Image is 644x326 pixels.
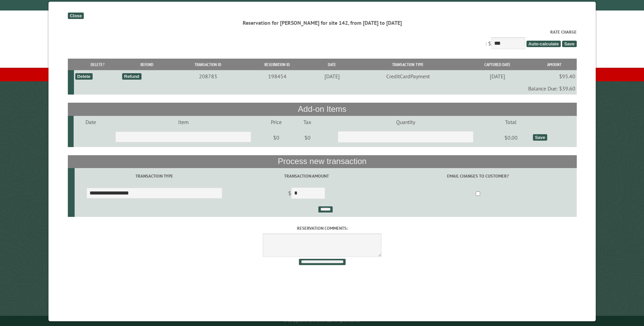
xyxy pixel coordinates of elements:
td: $0.00 [490,128,532,147]
td: Tax [294,116,321,128]
th: Add-on Items [68,103,576,116]
label: Transaction Type [75,173,233,179]
td: $95.40 [532,70,576,82]
th: Transaction Type [353,59,463,70]
td: [DATE] [463,70,532,82]
td: Total [490,116,532,128]
th: Amount [532,59,576,70]
div: Refund [122,73,141,80]
div: : $ [68,29,576,51]
th: Delete? [74,59,121,70]
div: Delete [75,73,92,80]
td: $0 [294,128,321,147]
div: Reservation for [PERSON_NAME] for site 142, from [DATE] to [DATE] [68,19,576,26]
th: Date [311,59,353,70]
td: 208783 [172,70,243,82]
td: Date [73,116,108,128]
th: Captured Date [463,59,532,70]
label: Transaction Amount [235,173,378,179]
td: [DATE] [311,70,353,82]
small: © Campground Commander LLC. All rights reserved. [284,319,361,323]
label: Reservation comments: [68,225,576,231]
td: Price [259,116,294,128]
div: Save [533,134,547,141]
label: Email changes to customer? [380,173,575,179]
div: Close [68,13,84,19]
td: CreditCardPayment [353,70,463,82]
td: Item [108,116,258,128]
th: Reservation ID [243,59,311,70]
span: Auto-calculate [526,41,561,47]
th: Refund [121,59,172,70]
label: Rate Charge [68,29,576,35]
td: Quantity [321,116,490,128]
th: Process new transaction [68,155,576,168]
td: $0 [259,128,294,147]
span: Save [562,41,576,47]
th: Transaction ID [172,59,243,70]
td: Balance Due: $39.60 [74,82,576,95]
td: $ [234,184,379,203]
td: 198454 [243,70,311,82]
